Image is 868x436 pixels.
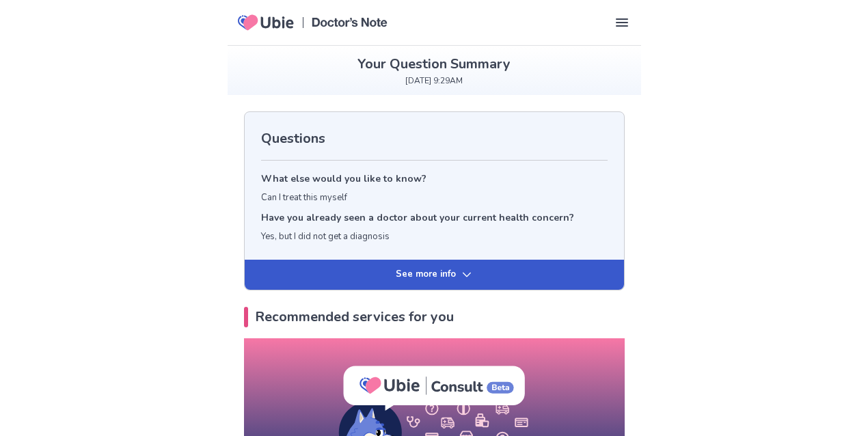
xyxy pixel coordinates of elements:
p: See more info [396,268,456,282]
button: See more info [396,268,472,282]
h2: Your Question Summary [228,54,641,74]
p: [DATE] 9:29AM [228,74,641,87]
h2: Recommended services for you [244,307,625,327]
p: Yes, but I did not get a diagnosis [261,230,608,244]
p: Have you already seen a doctor about your current health concern? [261,210,608,225]
img: Doctors Note Logo [312,18,388,27]
p: Can I treat this myself [261,191,608,205]
p: What else would you like to know? [261,172,608,186]
h2: Questions [261,128,608,149]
